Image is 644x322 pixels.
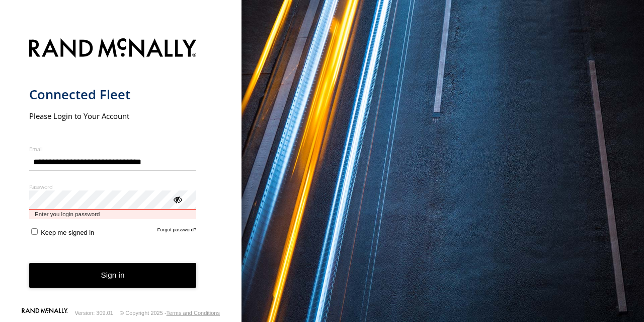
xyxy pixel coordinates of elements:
img: Rand McNally [29,36,197,62]
h1: Connected Fleet [29,86,197,103]
label: Email [29,145,197,153]
div: ViewPassword [172,194,182,204]
div: © Copyright 2025 - [120,310,220,316]
span: Enter you login password [29,210,197,219]
span: Keep me signed in [41,229,94,236]
div: Version: 309.01 [75,310,113,316]
button: Sign in [29,263,197,288]
h2: Please Login to Your Account [29,111,197,121]
a: Terms and Conditions [167,310,220,316]
a: Visit our Website [22,308,68,318]
label: Password [29,183,197,190]
form: main [29,32,213,307]
input: Keep me signed in [31,228,38,235]
a: Forgot password? [157,227,197,236]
